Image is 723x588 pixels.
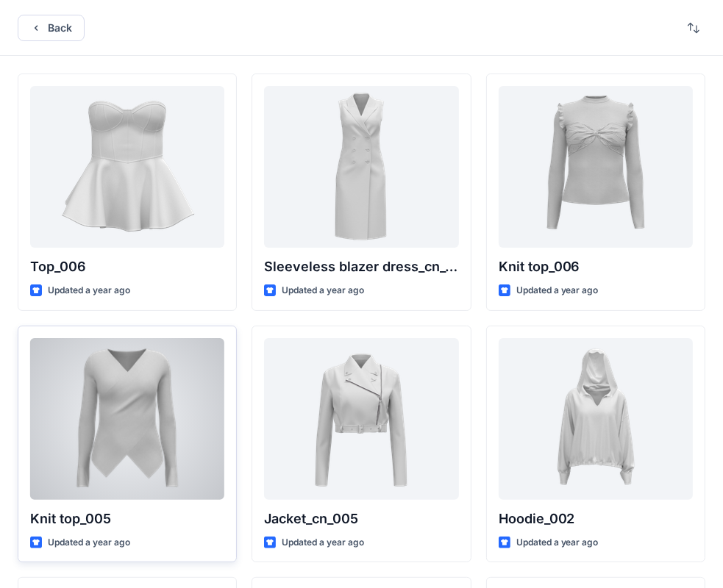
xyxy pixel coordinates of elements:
[48,283,130,298] p: Updated a year ago
[264,86,458,248] a: Sleeveless blazer dress_cn_001
[499,86,693,248] a: Knit top_006
[516,283,599,298] p: Updated a year ago
[264,338,458,500] a: Jacket_cn_005
[30,509,224,529] p: Knit top_005
[18,15,85,41] button: Back
[499,509,693,529] p: Hoodie_002
[30,338,224,500] a: Knit top_005
[516,535,599,551] p: Updated a year ago
[30,257,224,277] p: Top_006
[282,535,364,551] p: Updated a year ago
[264,509,458,529] p: Jacket_cn_005
[48,535,130,551] p: Updated a year ago
[282,283,364,298] p: Updated a year ago
[499,257,693,277] p: Knit top_006
[499,338,693,500] a: Hoodie_002
[30,86,224,248] a: Top_006
[264,257,458,277] p: Sleeveless blazer dress_cn_001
